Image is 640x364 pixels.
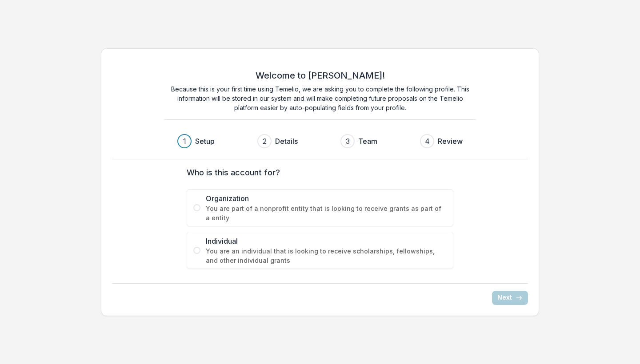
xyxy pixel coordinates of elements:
div: 2 [263,136,267,146]
span: You are an individual that is looking to receive scholarships, fellowships, and other individual ... [206,246,447,265]
label: Who is this account for? [187,166,448,178]
h3: Details [275,136,298,146]
h3: Review [438,136,463,146]
h3: Setup [195,136,215,146]
div: 4 [425,136,430,146]
div: Progress [177,134,463,148]
button: Next [492,291,528,305]
div: 1 [183,136,186,146]
span: Individual [206,236,447,246]
span: You are part of a nonprofit entity that is looking to receive grants as part of a entity [206,204,447,222]
h2: Welcome to [PERSON_NAME]! [256,70,385,81]
h3: Team [358,136,377,146]
div: 3 [346,136,350,146]
p: Because this is your first time using Temelio, we are asking you to complete the following profil... [164,84,476,112]
span: Organization [206,193,447,204]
